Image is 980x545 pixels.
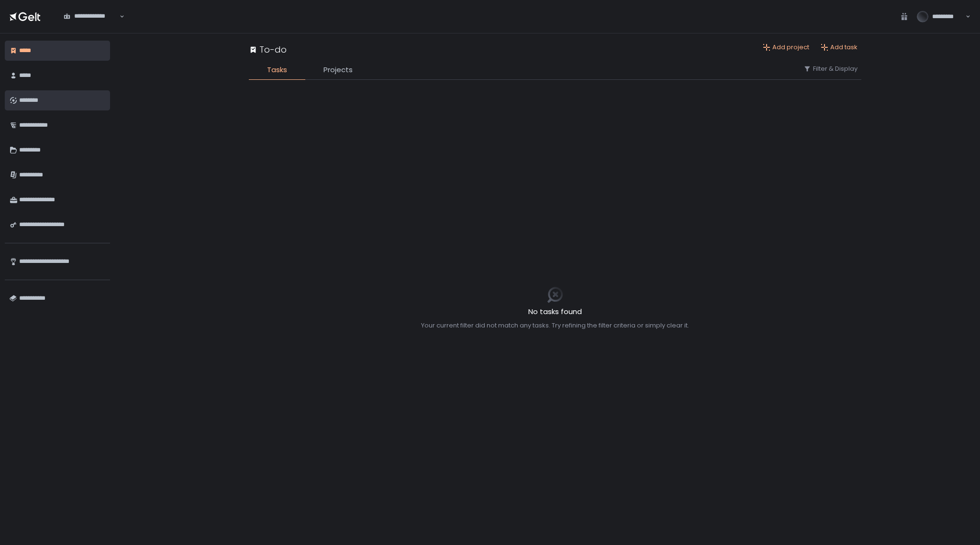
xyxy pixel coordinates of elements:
[763,43,809,52] button: Add project
[249,43,287,56] div: To-do
[421,321,689,330] div: Your current filter did not match any tasks. Try refining the filter criteria or simply clear it.
[421,306,689,317] h2: No tasks found
[57,7,124,27] div: Search for option
[821,43,857,52] button: Add task
[323,65,353,76] span: Projects
[64,21,119,30] input: Search for option
[267,65,287,76] span: Tasks
[803,65,857,73] button: Filter & Display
